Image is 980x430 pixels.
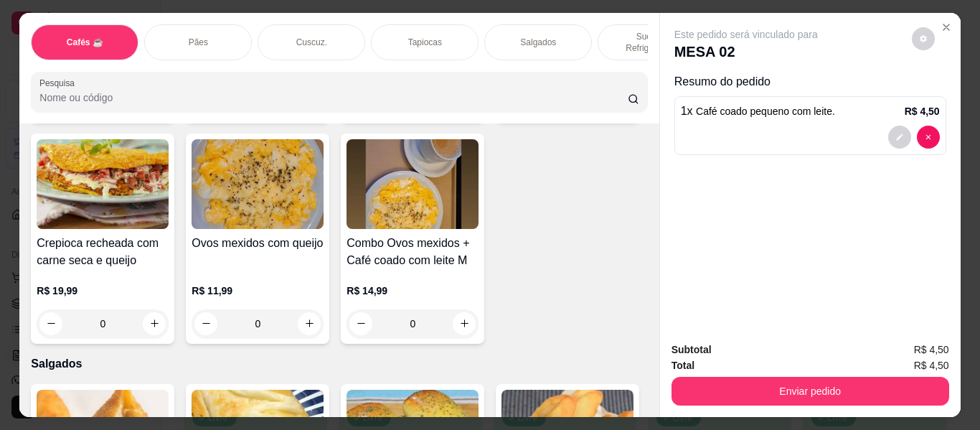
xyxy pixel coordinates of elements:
p: Tapiocas [408,37,442,48]
img: product-image [347,139,479,229]
p: R$ 19,99 [37,284,169,298]
button: decrease-product-quantity [39,312,62,335]
p: 1 x [681,103,835,120]
h4: Crepioca recheada com carne seca e queijo [37,235,169,269]
button: decrease-product-quantity [888,126,911,149]
p: R$ 4,50 [905,104,940,118]
button: decrease-product-quantity [917,126,940,149]
button: increase-product-quantity [298,312,321,335]
label: Pesquisa [39,77,80,89]
h4: Ovos mexidos com queijo [192,235,324,252]
button: decrease-product-quantity [349,312,372,335]
button: decrease-product-quantity [194,312,217,335]
p: Sucos e Refrigerantes [610,31,693,54]
p: Cuscuz. [296,37,327,48]
button: Close [935,16,958,39]
button: decrease-product-quantity [912,27,935,50]
p: R$ 11,99 [192,284,324,298]
button: Enviar pedido [672,377,949,406]
p: Salgados [31,355,647,373]
span: Café coado pequeno com leite. [696,106,835,117]
p: Salgados [520,37,556,48]
p: MESA 02 [674,42,818,62]
h4: Combo Ovos mexidos + Café coado com leite M [347,235,479,269]
p: Este pedido será vinculado para [674,27,818,42]
span: R$ 4,50 [914,342,949,357]
input: Pesquisa [39,90,628,105]
p: Cafés ☕ [67,37,103,48]
strong: Subtotal [672,344,712,355]
p: Resumo do pedido [674,73,946,90]
span: R$ 4,50 [914,357,949,373]
button: increase-product-quantity [453,312,476,335]
img: product-image [37,139,169,229]
strong: Total [672,360,694,371]
p: Pães [189,37,208,48]
button: increase-product-quantity [143,312,166,335]
p: R$ 14,99 [347,284,479,298]
img: product-image [192,139,324,229]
